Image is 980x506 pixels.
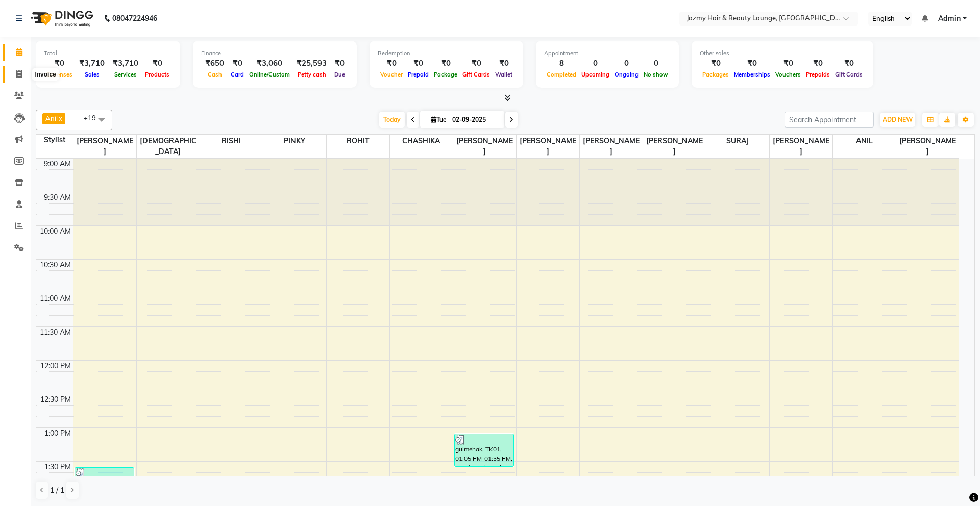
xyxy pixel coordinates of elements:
[579,71,612,78] span: Upcoming
[643,135,706,158] span: [PERSON_NAME]
[612,71,641,78] span: Ongoing
[379,112,405,128] span: Today
[405,71,431,78] span: Prepaid
[137,135,200,158] span: [DEMOGRAPHIC_DATA]
[431,71,460,78] span: Package
[378,71,405,78] span: Voucher
[331,58,349,69] div: ₹0
[38,226,73,237] div: 10:00 AM
[109,58,142,69] div: ₹3,710
[700,71,731,78] span: Packages
[73,135,136,158] span: [PERSON_NAME]
[428,116,449,123] span: Tue
[42,462,73,472] div: 1:30 PM
[612,58,641,69] div: 0
[378,58,405,69] div: ₹0
[75,58,109,69] div: ₹3,710
[455,434,514,466] div: gulmehak, TK01, 01:05 PM-01:35 PM, Head Wash (Only Straight Blow Dryer ) ([DEMOGRAPHIC_DATA])
[493,58,515,69] div: ₹0
[700,58,731,69] div: ₹0
[544,58,579,69] div: 8
[460,58,493,69] div: ₹0
[292,58,331,69] div: ₹25,593
[263,135,326,147] span: PINKY
[803,58,832,69] div: ₹0
[896,135,960,158] span: [PERSON_NAME]
[82,71,102,78] span: Sales
[773,71,803,78] span: Vouchers
[201,58,228,69] div: ₹650
[247,71,292,78] span: Online/Custom
[773,58,803,69] div: ₹0
[544,71,579,78] span: Completed
[295,71,329,78] span: Petty cash
[327,135,389,147] span: ROHIT
[880,113,915,127] button: ADD NEW
[247,58,292,69] div: ₹3,060
[770,135,832,158] span: [PERSON_NAME]
[84,114,104,122] span: +19
[641,58,671,69] div: 0
[517,135,579,158] span: [PERSON_NAME]
[142,71,172,78] span: Products
[453,135,516,158] span: [PERSON_NAME]
[580,135,643,158] span: [PERSON_NAME]
[42,192,73,203] div: 9:30 AM
[493,71,515,78] span: Wallet
[706,135,769,147] span: SURAJ
[731,71,773,78] span: Memberships
[42,159,73,169] div: 9:00 AM
[390,135,453,147] span: CHASHIKA
[832,58,865,69] div: ₹0
[58,114,62,122] a: x
[38,394,73,405] div: 12:30 PM
[38,293,73,304] div: 11:00 AM
[378,49,515,58] div: Redemption
[112,4,157,33] b: 08047224946
[38,361,73,371] div: 12:00 PM
[405,58,431,69] div: ₹0
[36,135,73,145] div: Stylist
[431,58,460,69] div: ₹0
[938,13,961,24] span: Admin
[205,71,225,78] span: Cash
[42,428,73,439] div: 1:00 PM
[45,114,58,122] span: Anil
[38,260,73,270] div: 10:30 AM
[200,135,263,147] span: RISHI
[32,68,58,81] div: Invoice
[731,58,773,69] div: ₹0
[833,135,896,147] span: ANIL
[50,485,64,496] span: 1 / 1
[112,71,139,78] span: Services
[228,71,247,78] span: Card
[460,71,493,78] span: Gift Cards
[75,468,134,483] div: gulmehak, TK01, 01:35 PM-01:50 PM, Threading - Eyebrows
[803,71,832,78] span: Prepaids
[44,58,75,69] div: ₹0
[641,71,671,78] span: No show
[332,71,348,78] span: Due
[201,49,349,58] div: Finance
[38,327,73,338] div: 11:30 AM
[449,112,500,128] input: 2025-09-02
[883,116,913,123] span: ADD NEW
[785,112,874,128] input: Search Appointment
[544,49,671,58] div: Appointment
[142,58,172,69] div: ₹0
[44,49,172,58] div: Total
[26,4,96,33] img: logo
[228,58,247,69] div: ₹0
[579,58,612,69] div: 0
[832,71,865,78] span: Gift Cards
[700,49,865,58] div: Other sales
